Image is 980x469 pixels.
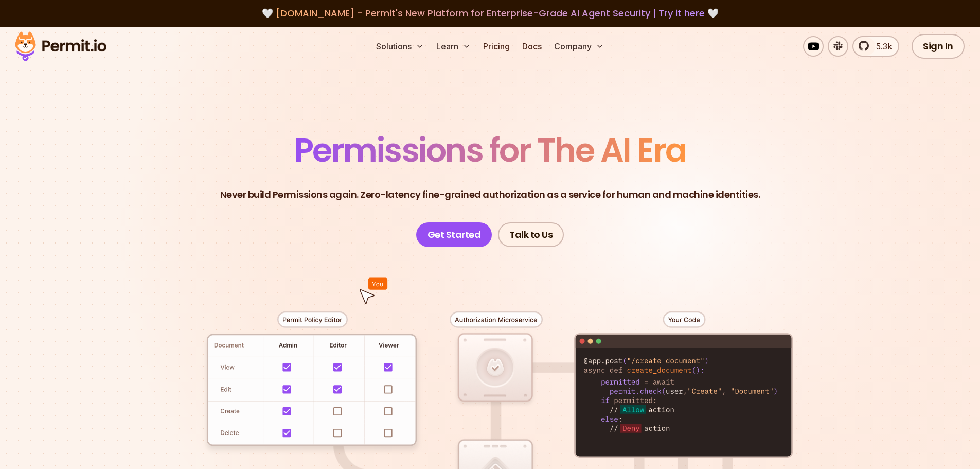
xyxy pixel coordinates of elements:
button: Solutions [372,36,428,57]
a: Pricing [479,36,514,57]
span: Permissions for The AI Era [294,127,686,173]
button: Company [550,36,608,57]
a: Talk to Us [498,222,564,247]
span: 5.3k [870,40,892,53]
a: 5.3k [852,36,899,57]
a: Try it here [658,7,705,20]
a: Docs [518,36,546,57]
div: 🤍 🤍 [25,6,955,21]
button: Learn [432,36,475,57]
span: [DOMAIN_NAME] - Permit's New Platform for Enterprise-Grade AI Agent Security | [276,7,705,20]
p: Never build Permissions again. Zero-latency fine-grained authorization as a service for human and... [220,187,760,202]
img: Permit logo [10,29,111,64]
a: Sign In [912,34,965,59]
a: Get Started [416,222,492,247]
